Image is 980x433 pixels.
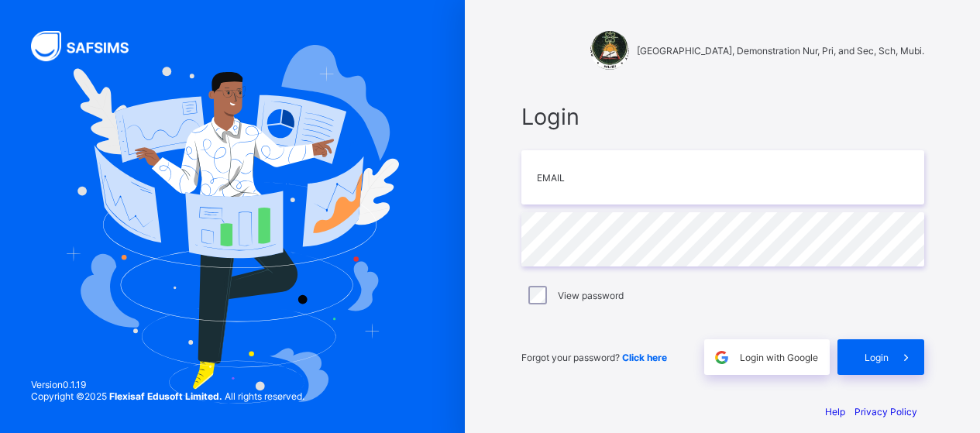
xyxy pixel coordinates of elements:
img: google.396cfc9801f0270233282035f929180a.svg [713,349,731,366]
span: Copyright © 2025 All rights reserved. [31,390,304,402]
span: Version 0.1.19 [31,379,304,390]
strong: Flexisaf Edusoft Limited. [109,390,222,402]
img: SAFSIMS Logo [31,31,147,61]
a: Click here [622,352,667,363]
span: Login [865,352,889,363]
span: Forgot your password? [521,352,667,363]
label: View password [558,290,624,301]
a: Privacy Policy [854,406,917,418]
span: Login with Google [740,352,818,363]
span: Login [521,103,924,130]
a: Help [825,406,845,418]
span: [GEOGRAPHIC_DATA], Demonstration Nur, Pri, and Sec, Sch, Mubi. [637,45,924,57]
img: Hero Image [66,45,400,404]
